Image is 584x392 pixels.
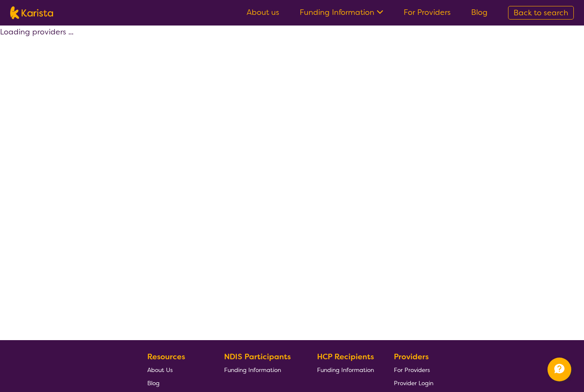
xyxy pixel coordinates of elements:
[224,352,291,362] b: NDIS Participants
[147,376,204,389] a: Blog
[147,352,185,362] b: Resources
[471,7,488,17] a: Blog
[224,363,297,376] a: Funding Information
[404,7,451,17] a: For Providers
[147,363,204,376] a: About Us
[147,379,160,387] span: Blog
[394,352,429,362] b: Providers
[317,363,374,376] a: Funding Information
[224,366,281,374] span: Funding Information
[300,7,383,17] a: Funding Information
[394,366,430,374] span: For Providers
[394,379,433,387] span: Provider Login
[394,376,433,389] a: Provider Login
[547,358,571,381] button: Channel Menu
[317,366,374,374] span: Funding Information
[317,352,374,362] b: HCP Recipients
[514,8,568,18] span: Back to search
[10,6,53,19] img: Karista logo
[394,363,433,376] a: For Providers
[247,7,279,17] a: About us
[508,6,574,20] a: Back to search
[147,366,173,374] span: About Us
